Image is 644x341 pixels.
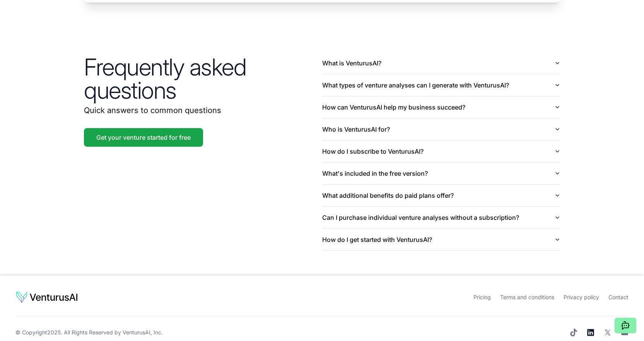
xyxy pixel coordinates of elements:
p: Quick answers to common questions [84,105,322,116]
button: How do I get started with VenturusAI? [322,229,560,250]
img: logo [15,291,78,303]
a: VenturusAI, Inc [123,329,161,336]
button: Can I purchase individual venture analyses without a subscription? [322,207,560,228]
button: What's included in the free version? [322,163,560,184]
a: Contact [608,294,629,300]
a: Pricing [473,294,491,300]
span: © Copyright 2025 . All Rights Reserved by . [15,329,163,336]
button: What additional benefits do paid plans offer? [322,185,560,206]
button: What is VenturusAI? [322,52,560,74]
button: How can VenturusAI help my business succeed? [322,96,560,118]
a: Privacy policy [564,294,599,300]
a: Terms and conditions [500,294,554,300]
button: What types of venture analyses can I generate with VenturusAI? [322,74,560,96]
button: Who is VenturusAI for? [322,118,560,140]
a: Get your venture started for free [84,128,203,147]
button: How do I subscribe to VenturusAI? [322,141,560,162]
h2: Frequently asked questions [84,55,322,102]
